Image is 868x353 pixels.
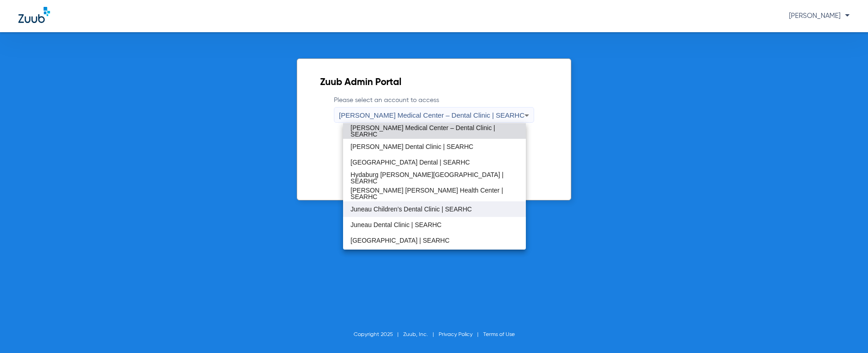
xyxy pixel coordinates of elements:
span: Hydaburg [PERSON_NAME][GEOGRAPHIC_DATA] | SEARHC [350,171,518,184]
span: [PERSON_NAME] Dental Clinic | SEARHC [350,143,473,150]
iframe: Chat Widget [822,309,868,353]
span: [PERSON_NAME] Medical Center – Dental Clinic | SEARHC [350,125,518,137]
span: Juneau Children’s Dental Clinic | SEARHC [350,206,472,212]
span: [GEOGRAPHIC_DATA] Dental | SEARHC [350,159,470,165]
span: Juneau Dental Clinic | SEARHC [350,222,441,228]
span: [GEOGRAPHIC_DATA] | SEARHC [350,237,450,244]
span: [PERSON_NAME] [PERSON_NAME] Health Center | SEARHC [350,187,518,200]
